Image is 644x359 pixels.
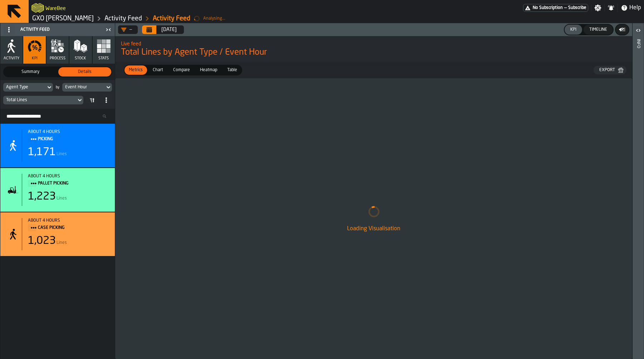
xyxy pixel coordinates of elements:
div: Timeline [586,27,610,32]
div: DropdownMenuValue-agentType [3,83,53,92]
label: button-toggle-Help [618,4,644,12]
button: button-Timeline [584,25,613,35]
div: Start: 9/22/2025, 6:10:15 AM - End: 9/22/2025, 9:33:06 AM [28,129,109,134]
div: Select date range [142,25,184,34]
button: button-Export [594,66,626,74]
div: Title [28,218,109,232]
div: Export [596,68,618,73]
span: Heatmap [197,67,220,73]
span: Compare [170,67,193,73]
h2: Sub Title [45,4,66,11]
div: stat- [0,124,115,167]
div: DropdownMenuValue-agentType [6,85,43,90]
div: DropdownMenuValue-eventsCount [3,96,83,104]
span: Help [629,4,641,12]
div: about 4 hours [28,174,109,179]
label: button-toggle-Close me [103,25,113,34]
button: button- [616,25,629,35]
a: link-to-/wh/i/baca6aa3-d1fc-43c0-a604-2a1c9d5db74d/simulations [32,15,94,23]
span: Summary [5,69,55,75]
label: button-switch-multi-Summary [3,67,58,77]
div: Start: 9/22/2025, 6:13:22 AM - End: 9/22/2025, 9:33:06 AM [28,174,109,179]
span: Chart [150,67,166,73]
div: thumb [4,67,57,77]
span: CASE PICKING [38,224,103,232]
div: Loading Visualisation [121,225,626,233]
span: Lines [57,196,67,201]
a: logo-header [31,1,44,14]
div: by [56,85,59,89]
span: — [564,5,567,10]
div: Title [28,174,109,187]
div: DropdownMenuValue-eventHour [65,85,102,90]
div: about 4 hours [28,218,109,223]
div: title-Total Lines by Agent Type / Event Hour [115,36,632,62]
button: button-KPI [565,25,582,35]
div: 1,023 [28,235,56,247]
span: Stats [98,56,109,61]
label: button-switch-multi-Heatmap [195,65,222,75]
label: button-toggle-Notifications [605,4,618,11]
label: button-switch-multi-Metrics [124,65,148,75]
div: thumb [125,65,147,75]
div: Title [28,129,109,143]
span: PICKING [38,135,103,143]
span: Table [224,67,240,73]
label: button-switch-multi-Compare [168,65,195,75]
a: link-to-/wh/i/baca6aa3-d1fc-43c0-a604-2a1c9d5db74d/pricing/ [523,4,588,12]
span: Details [60,69,110,75]
div: about 4 hours [28,129,109,134]
header: Info [633,23,644,359]
div: 1,171 [28,146,56,159]
label: button-toggle-Open [633,25,643,38]
label: button-switch-multi-Chart [148,65,168,75]
div: Menu Subscription [523,4,588,12]
button: Select date range [157,23,181,37]
label: button-toggle-Settings [591,4,604,11]
a: link-to-/wh/i/baca6aa3-d1fc-43c0-a604-2a1c9d5db74d/feed/62ef12e0-2103-4f85-95c6-e08093af12ca [104,15,142,23]
label: button-switch-multi-Table [222,65,242,75]
div: thumb [58,67,111,77]
span: No Subscription [533,5,563,10]
div: stat- [0,168,115,212]
div: [DATE] [161,27,177,33]
span: Lines [57,240,67,245]
nav: Breadcrumb [31,14,336,23]
div: DropdownMenuValue- [118,25,138,34]
div: KPI [567,27,579,32]
a: link-to-/wh/i/baca6aa3-d1fc-43c0-a604-2a1c9d5db74d/feed/62ef12e0-2103-4f85-95c6-e08093af12ca [153,15,190,23]
button: Select date range Select date range [142,25,156,34]
span: Subscribe [568,5,586,10]
label: button-switch-multi-Details [58,67,112,77]
div: Activity Feed [2,24,103,35]
div: Start: 9/22/2025, 6:15:44 AM - End: 9/22/2025, 9:32:37 AM [28,218,109,223]
div: thumb [148,65,167,75]
div: DropdownMenuValue-eventHour [62,83,112,92]
div: DropdownMenuValue-eventsCount [6,98,73,103]
span: Metrics [126,67,146,73]
span: process [50,56,65,61]
div: DropdownMenuValue- [121,27,132,33]
div: Analysing... [203,16,225,21]
span: Activity [4,56,19,61]
div: thumb [223,65,241,75]
span: KPI [32,56,38,61]
div: stat- [0,212,115,256]
span: Stock [75,56,86,61]
h2: Sub Title [121,40,626,47]
span: PALLET PICKING [38,179,103,187]
div: Info [636,38,641,357]
div: 1,223 [28,190,56,203]
span: Total Lines by Agent Type / Event Hour [121,47,626,58]
div: thumb [169,65,194,75]
span: Lines [57,152,67,157]
div: thumb [196,65,221,75]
